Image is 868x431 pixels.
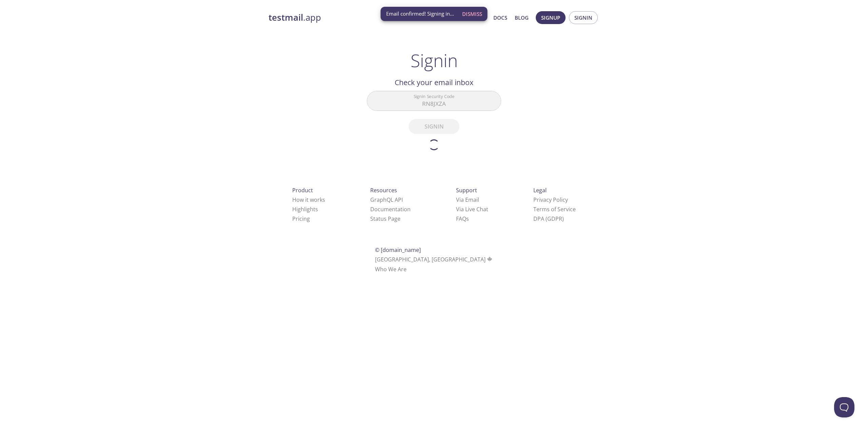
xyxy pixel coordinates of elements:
[375,256,493,263] span: [GEOGRAPHIC_DATA], [GEOGRAPHIC_DATA]
[370,196,403,203] a: GraphQL API
[370,215,400,222] a: Status Page
[456,196,479,203] a: Via Email
[541,13,560,22] span: Signup
[459,7,485,20] button: Dismiss
[292,215,310,222] a: Pricing
[466,215,469,222] span: s
[269,12,303,23] strong: testmail
[370,205,411,213] a: Documentation
[456,215,469,222] a: FAQ
[493,13,507,22] a: Docs
[456,205,488,213] a: Via Live Chat
[533,187,547,194] span: Legal
[515,13,529,22] a: Blog
[292,187,313,194] span: Product
[533,215,564,222] a: DPA (GDPR)
[370,187,397,194] span: Resources
[456,187,477,194] span: Support
[292,196,325,203] a: How it works
[834,397,854,417] iframe: Help Scout Beacon - Open
[367,77,501,88] h2: Check your email inbox
[574,13,592,22] span: Signin
[375,266,407,273] a: Who We Are
[536,11,566,24] button: Signup
[386,10,454,17] span: Email confirmed! Signing in...
[533,196,568,203] a: Privacy Policy
[462,9,482,18] span: Dismiss
[533,205,576,213] a: Terms of Service
[411,50,458,71] h1: Signin
[569,11,598,24] button: Signin
[375,246,421,254] span: © [DOMAIN_NAME]
[292,205,318,213] a: Highlights
[269,12,428,23] a: testmail.app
